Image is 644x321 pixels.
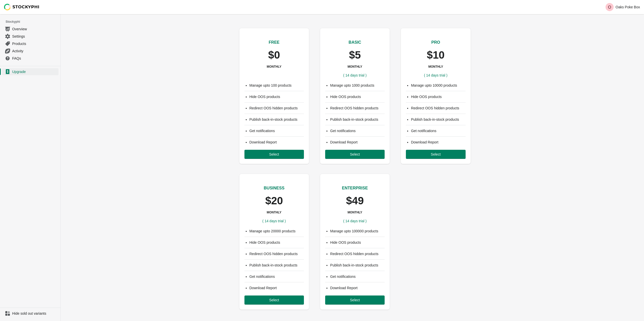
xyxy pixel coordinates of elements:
a: Activity [2,47,58,55]
h3: MONTHLY [347,65,362,69]
span: ( 14 days trial ) [343,73,367,77]
span: Select [350,152,360,156]
p: $20 [265,195,283,206]
li: Redirect OOS hidden products [411,106,465,111]
p: $10 [427,50,445,61]
span: Products [12,41,57,46]
span: Select [269,298,279,302]
li: Download Report [330,285,385,290]
li: Redirect OOS hidden products [250,106,304,111]
li: Get notifications [330,128,385,133]
li: Manage upto 10000 products [411,83,465,88]
span: Select [269,152,279,156]
span: Select [431,152,441,156]
p: $5 [349,50,361,61]
li: Download Report [411,140,465,145]
li: Hide OOS products [411,94,465,99]
li: Publish back-in-stock products [330,263,385,268]
li: Hide OOS products [330,240,385,245]
span: ( 14 days trial ) [424,73,448,77]
button: Select [244,150,304,159]
a: Settings [2,33,58,40]
span: FREE [269,40,280,44]
li: Hide OOS products [250,94,304,99]
p: $0 [268,50,280,61]
li: Get notifications [411,128,465,133]
span: Settings [12,34,57,39]
li: Download Report [250,140,304,145]
li: Get notifications [330,274,385,279]
button: Select [325,295,385,305]
li: Download Report [330,140,385,145]
p: $49 [346,195,364,206]
li: Manage upto 100 products [250,83,304,88]
span: Overview [12,27,57,32]
li: Get notifications [250,128,304,133]
img: Stockyphi [4,4,39,10]
h3: MONTHLY [267,65,281,69]
span: PRO [431,40,440,44]
li: Publish back-in-stock products [330,117,385,122]
span: BASIC [349,40,361,44]
li: Publish back-in-stock products [250,117,304,122]
li: Get notifications [250,274,304,279]
li: Download Report [250,285,304,290]
button: Select [244,295,304,305]
button: Avatar with initials OOaks Poke Box [604,2,642,12]
span: Activity [12,48,57,54]
span: Stockyphi [6,19,60,24]
span: Avatar with initials O [606,3,614,11]
text: O [608,5,611,9]
span: Upgrade [12,69,57,74]
li: Redirect OOS hidden products [330,251,385,256]
span: BUSINESS [264,186,284,190]
button: Select [406,150,465,159]
a: FAQs [2,55,58,62]
h3: MONTHLY [267,210,281,214]
li: Redirect OOS hidden products [250,251,304,256]
li: Manage upto 1000 products [330,83,385,88]
h3: MONTHLY [428,65,443,69]
a: Hide sold out variants [2,310,58,317]
li: Redirect OOS hidden products [330,106,385,111]
h3: MONTHLY [347,210,362,214]
a: Overview [2,25,58,33]
p: Oaks Poke Box [616,5,640,9]
li: Publish back-in-stock products [411,117,465,122]
button: Select [325,150,385,159]
span: Hide sold out variants [12,311,57,316]
span: FAQs [12,56,57,61]
li: Hide OOS products [250,240,304,245]
a: Products [2,40,58,47]
span: ENTERPRISE [342,186,368,190]
li: Hide OOS products [330,94,385,99]
span: ( 14 days trial ) [262,219,286,223]
li: Manage upto 100000 products [330,229,385,234]
a: Upgrade [2,68,58,75]
span: Select [350,298,360,302]
li: Manage upto 20000 products [250,229,304,234]
span: ( 14 days trial ) [343,219,367,223]
li: Publish back-in-stock products [250,263,304,268]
